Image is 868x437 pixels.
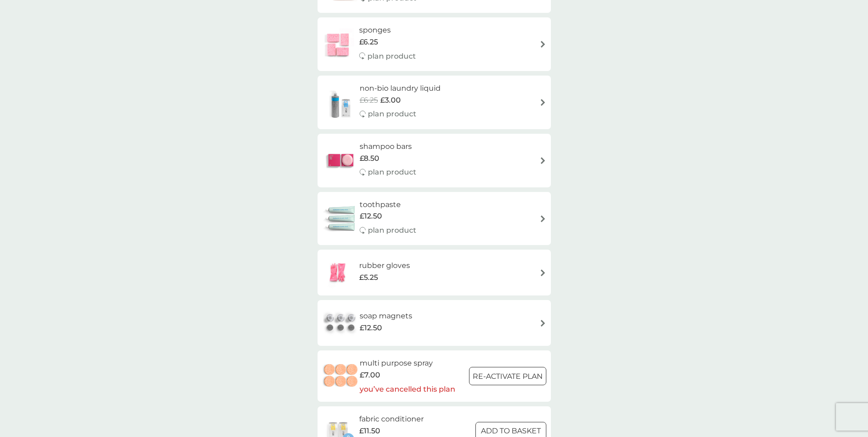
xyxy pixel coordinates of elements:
[360,369,380,381] span: £7.00
[359,413,432,425] h6: fabric conditioner
[322,257,354,289] img: rubber gloves
[539,157,546,164] img: arrow right
[322,307,360,339] img: soap magnets
[360,141,416,153] h6: shampoo bars
[360,94,378,106] span: £6.25
[473,371,543,382] p: Re-activate Plan
[368,108,416,120] p: plan product
[368,224,416,236] p: plan product
[539,320,546,327] img: arrow right
[360,199,416,211] h6: toothpaste
[322,360,360,392] img: multi purpose spray
[368,166,416,178] p: plan product
[481,425,541,437] p: ADD TO BASKET
[367,50,416,62] p: plan product
[360,82,441,94] h6: non-bio laundry liquid
[539,99,546,106] img: arrow right
[539,41,546,48] img: arrow right
[360,322,382,334] span: £12.50
[360,310,412,322] h6: soap magnets
[322,144,360,176] img: shampoo bars
[359,272,378,284] span: £5.25
[360,210,382,222] span: £12.50
[380,94,401,106] span: £3.00
[360,383,455,395] p: you’ve cancelled this plan
[359,36,378,48] span: £6.25
[539,215,546,222] img: arrow right
[322,87,360,119] img: non-bio laundry liquid
[539,269,546,276] img: arrow right
[322,202,360,235] img: toothpaste
[359,24,416,36] h6: sponges
[469,367,546,385] button: Re-activate Plan
[360,357,455,369] h6: multi purpose spray
[322,28,354,60] img: sponges
[359,425,380,437] span: £11.50
[360,153,379,164] span: £8.50
[359,260,410,272] h6: rubber gloves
